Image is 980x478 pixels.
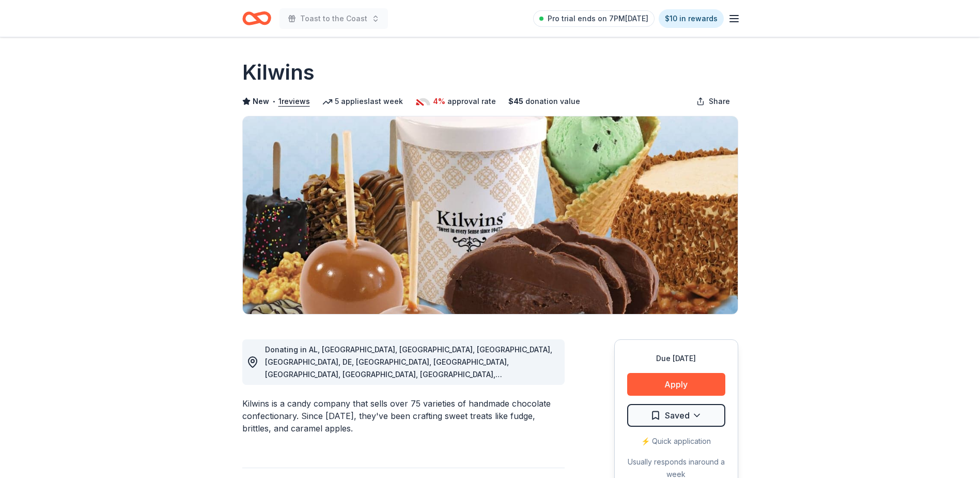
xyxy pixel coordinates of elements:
[627,373,725,396] button: Apply
[688,91,738,112] button: Share
[272,97,275,106] span: •
[322,95,403,108] div: 5 applies last week
[433,95,445,108] span: 4%
[548,12,648,25] span: Pro trial ends on 7PM[DATE]
[265,345,552,453] span: Donating in AL, [GEOGRAPHIC_DATA], [GEOGRAPHIC_DATA], [GEOGRAPHIC_DATA], [GEOGRAPHIC_DATA], DE, [...
[627,404,725,427] button: Saved
[627,352,725,365] div: Due [DATE]
[279,8,388,29] button: Toast to the Coast
[508,95,523,108] span: $ 45
[525,95,580,108] span: donation value
[253,95,269,108] span: New
[659,9,724,28] a: $10 in rewards
[242,397,565,435] div: Kilwins is a candy company that sells over 75 varieties of handmade chocolate confectionary. Sinc...
[243,116,738,314] img: Image for Kilwins
[447,95,496,108] span: approval rate
[278,95,310,108] button: 1reviews
[300,12,367,25] span: Toast to the Coast
[242,6,271,31] a: Home
[242,58,315,87] h1: Kilwins
[665,409,690,422] span: Saved
[627,435,725,447] div: ⚡️ Quick application
[533,10,655,27] a: Pro trial ends on 7PM[DATE]
[709,95,730,108] span: Share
